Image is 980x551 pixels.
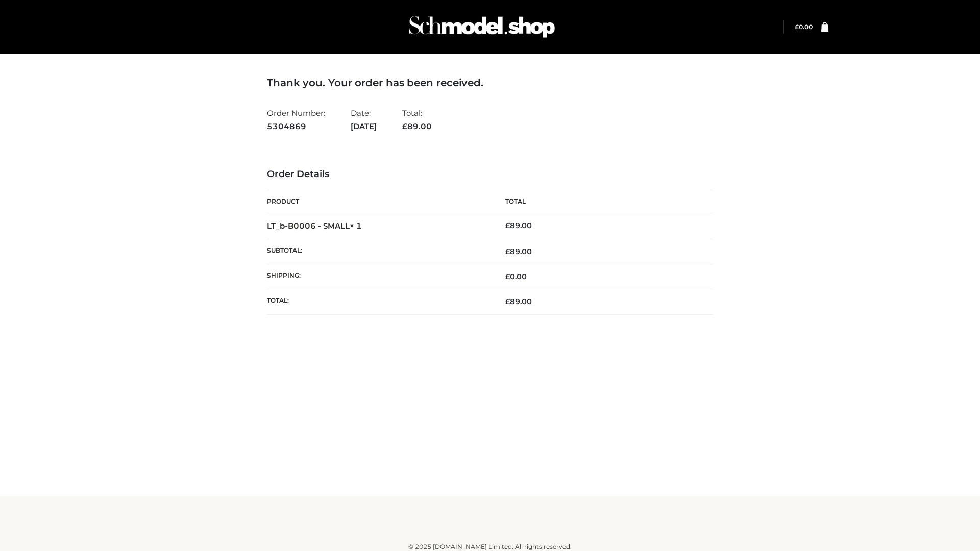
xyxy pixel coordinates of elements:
span: £ [505,297,510,306]
strong: 5304869 [267,120,325,133]
strong: [DATE] [351,120,377,133]
span: 89.00 [505,297,532,306]
span: £ [505,247,510,256]
li: Total: [402,104,432,135]
th: Shipping: [267,264,490,289]
li: Order Number: [267,104,325,135]
th: Product [267,190,490,213]
span: 89.00 [505,247,532,256]
h3: Thank you. Your order has been received. [267,77,713,89]
span: 89.00 [402,121,432,131]
bdi: 0.00 [505,272,527,281]
h3: Order Details [267,169,713,180]
bdi: 0.00 [795,23,813,31]
span: £ [402,121,407,131]
th: Total [490,190,713,213]
strong: LT_b-B0006 - SMALL [267,221,362,231]
strong: × 1 [350,221,362,231]
li: Date: [351,104,377,135]
a: £0.00 [795,23,813,31]
span: £ [505,272,510,281]
th: Total: [267,289,490,314]
span: £ [795,23,799,31]
span: £ [505,221,510,230]
th: Subtotal: [267,239,490,264]
img: Schmodel Admin 964 [405,7,558,47]
bdi: 89.00 [505,221,532,230]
